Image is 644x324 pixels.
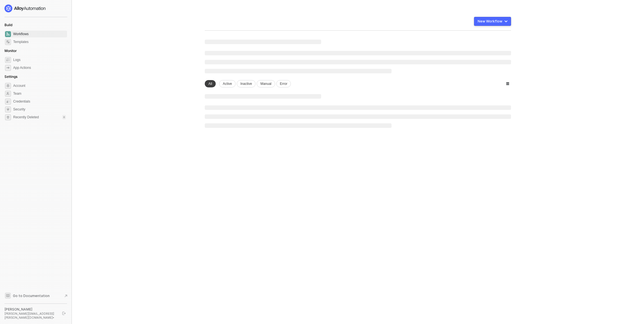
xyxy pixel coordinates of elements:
[13,293,50,298] span: Go to Documentation
[4,23,12,27] span: Build
[4,312,57,320] div: [PERSON_NAME][EMAIL_ADDRESS][PERSON_NAME][DOMAIN_NAME] •
[62,312,66,315] span: logout
[13,90,66,97] span: Team
[478,19,502,24] div: New Workflow
[63,293,69,299] span: document-arrow
[5,107,11,112] span: security
[13,98,66,105] span: Credentials
[4,292,67,299] a: Knowledge Base
[13,115,39,120] span: Recently Deleted
[237,80,256,87] div: Inactive
[4,74,17,79] span: Settings
[5,83,11,89] span: settings
[219,80,236,87] div: Active
[62,115,66,119] div: 0
[276,80,291,87] div: Error
[5,31,11,37] span: dashboard
[5,39,11,45] span: marketplace
[13,65,31,70] div: App Actions
[4,4,67,12] a: logo
[13,38,66,45] span: Templates
[5,57,11,63] span: icon-logs
[474,17,511,26] button: New Workflow
[5,91,11,97] span: team
[5,65,11,71] span: icon-app-actions
[4,307,57,312] div: [PERSON_NAME]
[4,49,17,53] span: Monitor
[13,56,66,63] span: Logs
[5,293,11,298] span: documentation
[13,106,66,113] span: Security
[5,114,11,120] span: settings
[205,80,216,87] div: All
[5,99,11,105] span: credentials
[257,80,275,87] div: Manual
[13,82,66,89] span: Account
[4,4,46,12] img: logo
[13,31,66,37] span: Workflows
